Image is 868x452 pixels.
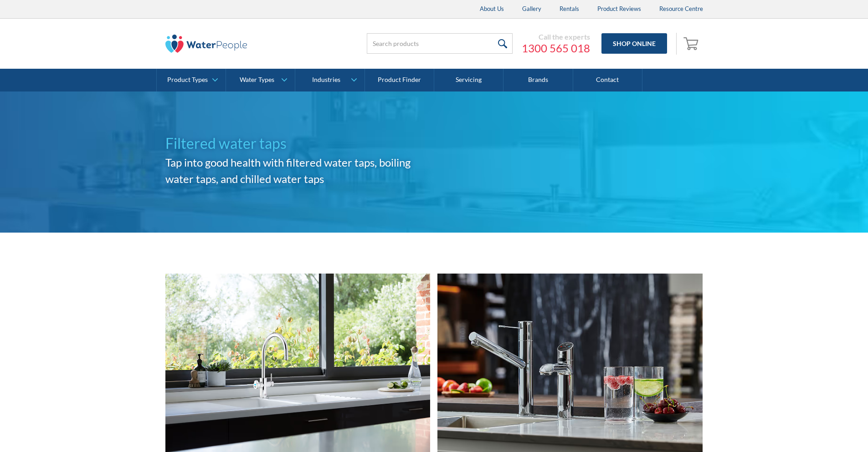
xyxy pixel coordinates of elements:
[503,69,573,91] a: Brands
[681,33,703,55] a: Open cart
[683,36,701,51] img: shopping cart
[522,41,590,55] a: 1300 565 018
[573,69,642,91] a: Contact
[365,69,434,91] a: Product Finder
[522,32,590,41] div: Call the experts
[165,132,434,154] h1: Filtered water taps
[240,76,274,84] div: Water Types
[165,154,434,187] h2: Tap into good health with filtered water taps, boiling water taps, and chilled water taps
[434,69,503,91] a: Servicing
[601,33,667,54] a: Shop Online
[367,33,513,54] input: Search products
[226,69,295,91] a: Water Types
[165,35,247,53] img: The Water People
[167,76,208,84] div: Product Types
[312,76,340,84] div: Industries
[295,69,364,91] a: Industries
[157,69,226,91] a: Product Types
